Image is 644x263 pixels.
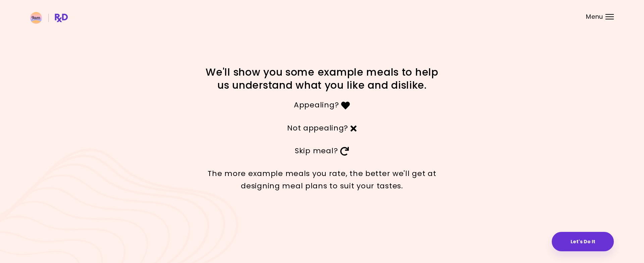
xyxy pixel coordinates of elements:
p: Skip meal? [205,144,439,157]
p: Not appealing? [205,121,439,134]
span: Menu [586,14,603,20]
p: The more example meals you rate, the better we'll get at designing meal plans to suit your tastes. [205,167,439,192]
p: Appealing? [205,98,439,111]
img: RxDiet [30,12,68,24]
button: Let's Do It [552,232,614,251]
h1: We'll show you some example meals to help us understand what you like and dislike. [205,66,439,92]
